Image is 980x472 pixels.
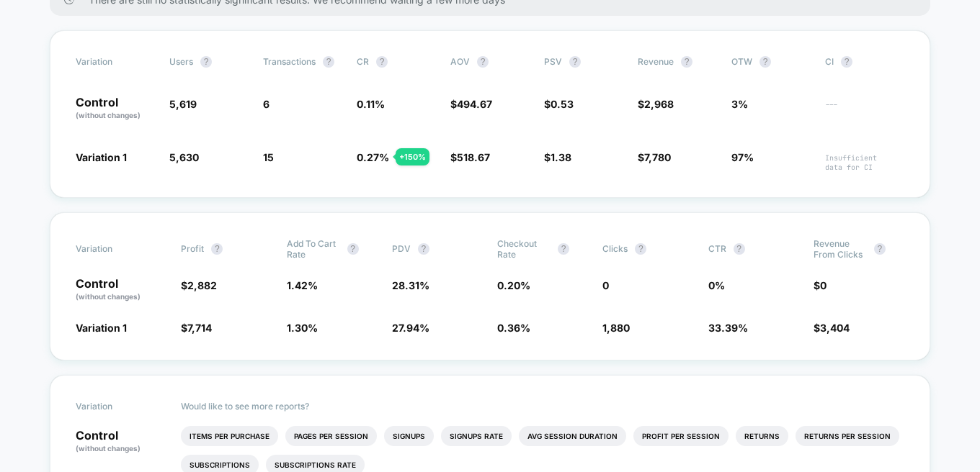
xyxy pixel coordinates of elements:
[497,279,530,291] span: 0.20 %
[569,56,581,68] button: ?
[497,322,530,334] span: 0.36 %
[76,322,127,334] span: Variation 1
[551,98,574,110] span: 0.53
[450,98,492,110] span: $
[200,56,212,68] button: ?
[76,278,166,302] p: Control
[211,243,223,255] button: ?
[708,243,726,254] span: CTR
[544,98,574,110] span: $
[181,243,204,254] span: Profit
[644,98,674,110] span: 2,968
[708,279,725,291] span: 0 %
[263,56,316,67] span: Transactions
[181,279,217,291] span: $
[874,243,886,255] button: ?
[825,56,904,68] span: CI
[814,238,867,260] span: Revenue From Clicks
[181,401,904,412] p: Would like to see more reports?
[759,56,771,68] button: ?
[418,243,429,255] button: ?
[814,279,827,291] span: $
[357,56,369,67] span: CR
[814,322,850,334] span: $
[285,426,377,446] li: Pages Per Session
[602,322,630,334] span: 1,880
[384,426,434,446] li: Signups
[76,444,141,453] span: (without changes)
[457,98,492,110] span: 494.67
[76,111,141,119] span: (without changes)
[392,279,429,291] span: 28.31 %
[477,56,489,68] button: ?
[841,56,852,68] button: ?
[558,243,569,255] button: ?
[287,322,318,334] span: 1.30 %
[392,243,411,254] span: PDV
[544,56,562,67] span: PSV
[169,151,199,163] span: 5,630
[76,96,155,121] p: Control
[497,238,551,260] span: Checkout Rate
[357,98,385,110] span: 0.11 %
[602,243,628,254] span: Clicks
[731,151,754,163] span: 97%
[287,238,340,260] span: Add To Cart Rate
[544,151,571,163] span: $
[76,238,155,260] span: Variation
[392,322,429,334] span: 27.94 %
[323,56,334,68] button: ?
[551,151,571,163] span: 1.38
[347,243,359,255] button: ?
[638,56,674,67] span: Revenue
[76,151,127,163] span: Variation 1
[820,279,827,291] span: 0
[76,56,155,68] span: Variation
[441,426,512,446] li: Signups Rate
[734,243,745,255] button: ?
[681,56,692,68] button: ?
[457,151,490,163] span: 518.67
[820,322,850,334] span: 3,404
[263,98,269,110] span: 6
[263,151,274,163] span: 15
[169,98,197,110] span: 5,619
[76,430,166,454] p: Control
[396,148,429,165] div: + 150 %
[638,151,671,163] span: $
[825,153,904,172] span: Insufficient data for CI
[825,100,904,121] span: ---
[76,292,141,301] span: (without changes)
[181,426,278,446] li: Items Per Purchase
[187,322,212,334] span: 7,714
[450,151,490,163] span: $
[736,426,788,446] li: Returns
[450,56,470,67] span: AOV
[76,401,155,412] span: Variation
[357,151,389,163] span: 0.27 %
[708,322,748,334] span: 33.39 %
[796,426,899,446] li: Returns Per Session
[181,322,212,334] span: $
[638,98,674,110] span: $
[287,279,318,291] span: 1.42 %
[633,426,729,446] li: Profit Per Session
[519,426,626,446] li: Avg Session Duration
[731,56,811,68] span: OTW
[731,98,748,110] span: 3%
[376,56,388,68] button: ?
[635,243,646,255] button: ?
[644,151,671,163] span: 7,780
[602,279,609,291] span: 0
[169,56,193,67] span: users
[187,279,217,291] span: 2,882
